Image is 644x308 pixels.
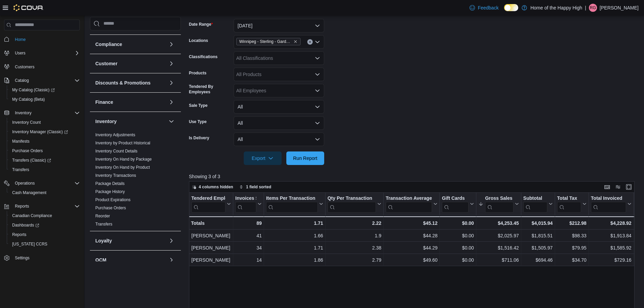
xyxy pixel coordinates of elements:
[442,244,474,252] div: $0.00
[7,95,82,104] button: My Catalog (Beta)
[191,195,225,212] div: Tendered Employee
[167,117,175,125] button: Inventory
[167,79,175,87] button: Discounts & Promotions
[237,183,274,191] button: 1 field sorted
[7,85,82,95] a: My Catalog (Classic)
[12,190,46,195] span: Cash Management
[386,219,437,227] div: $45.12
[386,195,437,212] button: Transaction Average
[523,219,553,227] div: $4,015.94
[95,41,122,48] h3: Compliance
[328,219,381,227] div: 2.22
[167,40,175,48] button: Compliance
[9,212,55,220] a: Canadian Compliance
[523,195,553,212] button: Subtotal
[266,195,323,212] button: Items Per Transaction
[95,118,117,125] h3: Inventory
[386,256,437,264] div: $49.60
[9,221,80,229] span: Dashboards
[95,165,150,170] span: Inventory On Hand by Product
[167,237,175,245] button: Loyalty
[189,70,207,76] label: Products
[12,109,34,117] button: Inventory
[191,219,231,227] div: Totals
[9,128,80,136] span: Inventory Manager (Classic)
[485,195,514,202] div: Gross Sales
[95,157,152,162] a: Inventory On Hand by Package
[95,165,150,170] a: Inventory On Hand by Product
[95,181,125,186] span: Package Details
[9,137,80,145] span: Manifests
[12,202,80,210] span: Reports
[9,231,29,239] a: Reports
[167,256,175,264] button: OCM
[95,132,135,138] span: Inventory Adjustments
[442,195,474,212] button: Gift Cards
[95,157,152,162] span: Inventory On Hand by Package
[315,88,320,93] button: Open list of options
[478,4,498,11] span: Feedback
[15,204,29,209] span: Reports
[328,195,376,202] div: Qty Per Transaction
[95,221,112,227] span: Transfers
[266,195,318,212] div: Items Per Transaction
[7,127,82,137] a: Inventory Manager (Classic)
[235,195,262,212] button: Invoices Sold
[591,256,631,264] div: $729.16
[12,97,45,102] span: My Catalog (Beta)
[234,100,324,114] button: All
[95,257,166,263] button: OCM
[189,173,639,180] p: Showing 3 of 3
[557,195,581,202] div: Total Tax
[523,195,547,212] div: Subtotal
[328,256,381,264] div: 2.79
[504,4,518,11] input: Dark Mode
[95,189,125,194] a: Package History
[266,232,323,240] div: 1.66
[191,232,231,240] div: [PERSON_NAME]
[307,39,313,45] button: Clear input
[95,79,166,86] button: Discounts & Promotions
[7,165,82,174] button: Transfers
[1,34,82,44] button: Home
[9,189,80,197] span: Cash Management
[9,156,54,164] a: Transfers (Classic)
[236,38,301,45] span: Winnipeg - Sterling - Garden Variety
[189,119,207,124] label: Use Type
[189,84,231,95] label: Tendered By Employees
[442,195,469,212] div: Gift Card Sales
[12,213,52,218] span: Canadian Compliance
[167,98,175,106] button: Finance
[235,219,262,227] div: 89
[9,231,80,239] span: Reports
[266,195,318,202] div: Items Per Transaction
[95,133,135,137] a: Inventory Adjustments
[12,49,28,57] button: Users
[189,22,213,27] label: Date Range
[95,173,136,178] span: Inventory Transactions
[467,1,501,15] a: Feedback
[7,239,82,249] button: [US_STATE] CCRS
[9,240,80,248] span: Washington CCRS
[1,253,82,263] button: Settings
[386,195,432,202] div: Transaction Average
[530,4,582,12] p: Home of the Happy High
[9,95,80,103] span: My Catalog (Beta)
[328,195,381,212] button: Qty Per Transaction
[442,195,469,202] div: Gift Cards
[95,173,136,178] a: Inventory Transactions
[235,244,262,252] div: 34
[15,64,34,70] span: Customers
[12,109,80,117] span: Inventory
[95,118,166,125] button: Inventory
[199,184,233,190] span: 4 columns hidden
[591,195,626,212] div: Total Invoiced
[7,146,82,156] button: Purchase Orders
[9,86,57,94] a: My Catalog (Classic)
[239,38,292,45] span: Winnipeg - Sterling - Garden Variety
[266,256,323,264] div: 1.86
[7,137,82,146] button: Manifests
[478,219,519,227] div: $4,253.45
[590,4,596,12] span: RG
[614,183,622,191] button: Display options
